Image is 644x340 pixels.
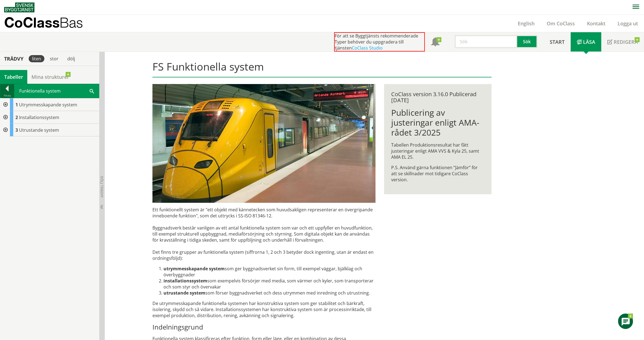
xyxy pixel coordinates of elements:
[611,20,644,27] a: Logga ut
[4,19,83,26] p: CoClass
[391,164,484,183] p: P.S. Använd gärna funktionen ”Jämför” för att se skillnader mot tidigare CoClass version.
[19,102,77,108] span: Utrymmesskapande system
[512,20,541,27] a: English
[391,91,484,103] div: CoClass version 3.16.0 Publicerad [DATE]
[544,32,571,52] a: Start
[100,176,104,198] span: Dölj trädvy
[431,38,440,47] span: Notifikationer
[60,14,83,31] span: Bas
[27,70,73,84] a: Mina strukturer
[14,84,99,98] div: Funktionella system
[163,266,225,272] strong: utrymmesskapande system
[583,39,595,45] span: Läsa
[0,93,14,98] div: Tillbaka
[1,56,26,62] div: Trädvy
[90,88,94,94] span: Sök i tabellen
[19,127,59,133] span: Utrustande system
[15,114,18,120] span: 2
[15,127,18,133] span: 3
[64,55,78,62] div: dölj
[152,84,375,203] img: arlanda-express-2.jpg
[163,266,375,278] li: som ger byggnadsverket sin form, till exempel väggar, bjälklag och överbyggnader
[581,20,611,27] a: Kontakt
[334,32,425,52] div: För att se Byggtjänsts rekommenderade Typer behöver du uppgradera till tjänsten
[4,2,34,12] img: Svensk Byggtjänst
[352,45,383,51] a: CoClass Studio
[152,323,375,331] h3: Indelningsgrund
[15,102,18,108] span: 1
[163,290,205,296] strong: utrustande system
[455,35,517,48] input: Sök
[163,290,375,296] li: som förser byggnadsverket och dess utrymmen med inredning och utrustning.
[550,39,565,45] span: Start
[19,114,59,120] span: Installationssystem
[163,278,207,284] strong: installationssystem
[391,142,484,160] p: Tabellen Produktionsresultat har fått justeringar enligt AMA VVS & Kyla 25, samt AMA EL 25.
[391,108,484,137] h1: Publicering av justeringar enligt AMA-rådet 3/2025
[47,55,62,62] div: stor
[4,15,95,32] a: CoClassBas
[517,35,538,48] button: Sök
[541,20,581,27] a: Om CoClass
[163,278,375,290] li: som exempelvis försörjer med media, som värmer och kyler, som trans­porterar och som styr och öve...
[571,32,601,52] a: Läsa
[29,55,44,62] div: liten
[152,60,491,77] h1: FS Funktionella system
[601,32,644,52] a: Redigera
[614,39,638,45] span: Redigera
